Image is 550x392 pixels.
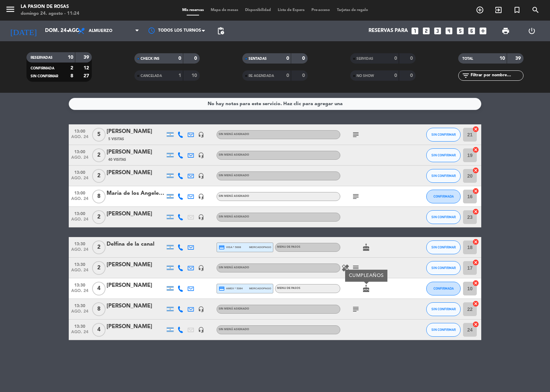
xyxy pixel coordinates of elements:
span: CONFIRMADA [433,194,454,198]
span: pending_actions [217,27,225,35]
span: SIN CONFIRMAR [431,328,456,332]
span: ago. 24 [71,135,88,143]
i: headset_mic [198,327,204,333]
span: 13:00 [71,127,88,135]
span: 13:30 [71,281,88,289]
i: credit_card [219,244,225,250]
span: 13:30 [71,322,88,330]
span: 13:00 [71,147,88,155]
strong: 39 [515,56,522,61]
div: [PERSON_NAME] [107,281,165,290]
span: 2 [92,169,106,183]
span: 2 [92,148,106,162]
button: CONFIRMADA [426,282,461,295]
span: NO SHOW [356,74,374,78]
i: cancel [472,321,479,328]
i: subject [352,192,360,201]
span: CONFIRMADA [31,67,54,70]
div: [PERSON_NAME] [107,322,165,331]
i: cancel [472,280,479,287]
span: Pre-acceso [308,8,333,12]
span: 13:00 [71,168,88,176]
span: 13:30 [71,239,88,247]
div: CUMPLEAÑOS [345,270,387,282]
span: Sin menú asignado [219,328,249,331]
i: headset_mic [198,265,204,271]
button: SIN CONFIRMAR [426,148,461,162]
span: MENU DE PASOS [277,287,300,290]
i: looks_4 [444,26,453,35]
span: Sin menú asignado [219,307,249,310]
i: looks_6 [467,26,476,35]
i: credit_card [219,285,225,292]
i: subject [352,131,360,139]
span: SIN CONFIRMAR [431,174,456,178]
input: Filtrar por nombre... [470,72,523,79]
span: Reservas para [368,28,408,34]
strong: 12 [84,66,90,70]
span: amex * 5384 [219,285,243,292]
span: ago. 24 [71,197,88,204]
div: [PERSON_NAME] [107,210,165,219]
span: 4 [92,323,106,337]
span: 13:00 [71,189,88,197]
strong: 0 [302,73,306,78]
div: No hay notas para este servicio. Haz clic para agregar una [208,100,343,108]
i: add_box [478,26,487,35]
span: print [502,27,510,35]
span: 13:30 [71,301,88,309]
div: La Pasion de Rosas [21,3,79,10]
span: mercadopago [249,245,271,249]
span: ago. 24 [71,268,88,276]
div: Delfina de la canal [107,240,165,249]
i: cancel [472,146,479,153]
i: looks_two [422,26,431,35]
div: domingo 24. agosto - 11:24 [21,10,79,17]
span: Tarjetas de regalo [333,8,372,12]
span: CONFIRMADA [433,287,454,290]
span: mercadopago [249,286,271,291]
i: [DATE] [5,23,42,38]
i: looks_5 [456,26,465,35]
i: menu [5,4,15,14]
i: cancel [472,188,479,194]
i: headset_mic [198,193,204,200]
span: Sin menú asignado [219,133,249,136]
i: subject [352,264,360,272]
i: headset_mic [198,152,204,158]
span: 8 [92,190,106,203]
i: cake [362,284,370,293]
button: SIN CONFIRMAR [426,210,461,224]
span: 13:30 [71,260,88,268]
i: looks_one [410,26,419,35]
span: 13:00 [71,209,88,217]
i: headset_mic [198,306,204,312]
i: cancel [472,300,479,307]
span: SIN CONFIRMAR [31,75,58,78]
span: 2 [92,240,106,254]
strong: 27 [84,74,90,78]
strong: 39 [84,55,90,60]
button: SIN CONFIRMAR [426,261,461,275]
span: ago. 24 [71,289,88,296]
i: cancel [472,126,479,133]
span: 40 Visitas [108,157,126,163]
div: [PERSON_NAME] [107,148,165,157]
span: Sin menú asignado [219,195,249,198]
i: cake [362,243,370,251]
span: SIN CONFIRMAR [431,245,456,249]
strong: 8 [70,74,73,78]
span: Sin menú asignado [219,266,249,269]
span: SENTADAS [249,57,267,60]
span: Disponibilidad [242,8,274,12]
span: visa * 5008 [219,244,241,250]
span: CHECK INS [141,57,159,60]
span: Sin menú asignado [219,215,249,218]
i: headset_mic [198,132,204,138]
button: SIN CONFIRMAR [426,302,461,316]
span: SIN CONFIRMAR [431,266,456,270]
span: 2 [92,210,106,224]
span: CANCELADA [141,74,162,78]
button: SIN CONFIRMAR [426,128,461,142]
i: cancel [472,208,479,215]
